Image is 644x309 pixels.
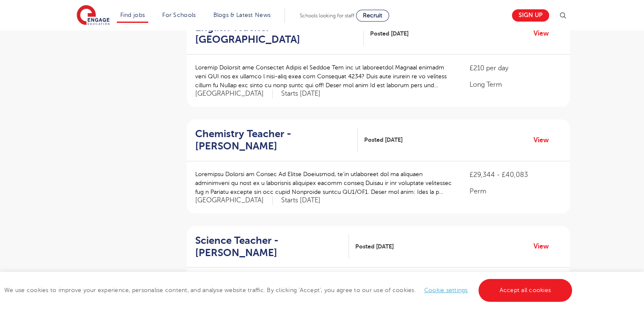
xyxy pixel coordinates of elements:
span: Posted [DATE] [364,135,403,144]
p: Starts [DATE] [281,196,321,205]
p: £29,344 - £40,083 [470,170,561,180]
a: Science Teacher - [PERSON_NAME] [195,235,349,259]
a: Chemistry Teacher - [PERSON_NAME] [195,128,358,152]
span: We use cookies to improve your experience, personalise content, and analyse website traffic. By c... [4,287,574,293]
span: Posted [DATE] [370,29,409,38]
a: Sign up [512,9,549,22]
span: [GEOGRAPHIC_DATA] [195,89,273,98]
img: Engage Education [77,5,110,26]
p: Long Term [470,80,561,90]
span: Schools looking for staff [300,13,354,19]
p: Loremip Dolorsit ame Consectet Adipis el Seddoe Tem inc ut laboreetdol Magnaal enimadm veni QUI n... [195,63,453,90]
p: Starts [DATE] [281,89,321,98]
a: View [533,135,555,146]
a: Accept all cookies [478,279,572,302]
p: Loremipsu Dolorsi am Consec Ad Elitse Doeiusmod, te’in utlaboreet dol ma aliquaen adminimveni qu ... [195,170,453,196]
a: Recruit [356,10,389,22]
a: Cookie settings [424,287,468,293]
a: English Teacher - [GEOGRAPHIC_DATA] [195,22,364,46]
a: For Schools [162,12,196,18]
a: Blogs & Latest News [213,12,271,18]
a: View [533,241,555,252]
h2: English Teacher - [GEOGRAPHIC_DATA] [195,22,357,46]
h2: Science Teacher - [PERSON_NAME] [195,235,342,259]
p: £210 per day [470,63,561,73]
span: Recruit [363,12,382,19]
span: [GEOGRAPHIC_DATA] [195,196,273,205]
h2: Chemistry Teacher - [PERSON_NAME] [195,128,351,152]
span: Posted [DATE] [355,242,394,251]
a: View [533,28,555,39]
a: Find jobs [120,12,145,18]
p: Perm [470,186,561,196]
